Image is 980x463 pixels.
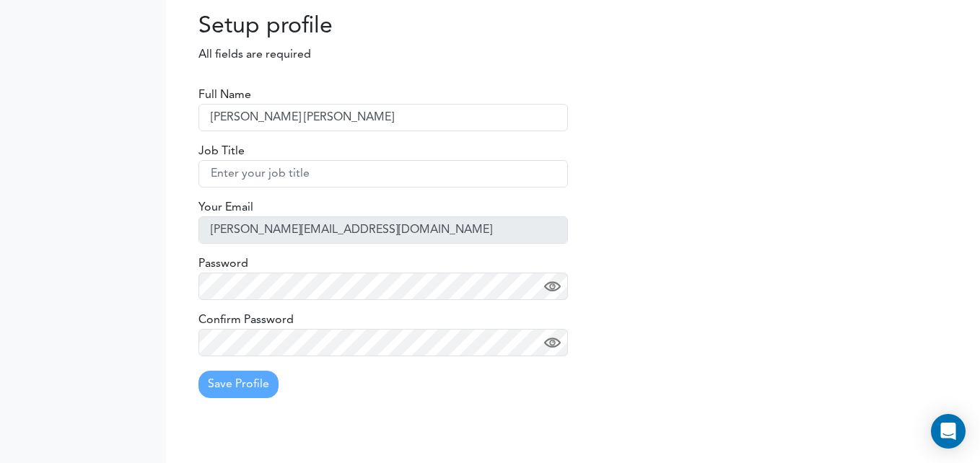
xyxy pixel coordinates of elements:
[198,255,248,273] label: Password
[198,216,568,244] input: Enter your email address
[177,13,426,40] h2: Setup profile
[198,371,279,398] button: Save Profile
[198,199,253,216] label: Your Email
[177,46,426,63] p: All fields are required
[931,414,966,449] div: Open Intercom Messenger
[544,278,561,295] img: eye.png
[198,312,294,329] label: Confirm Password
[198,87,251,104] label: Full Name
[198,143,245,160] label: Job Title
[544,335,561,351] img: eye.png
[198,104,568,131] input: Enter your full name
[198,160,568,188] input: Enter your job title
